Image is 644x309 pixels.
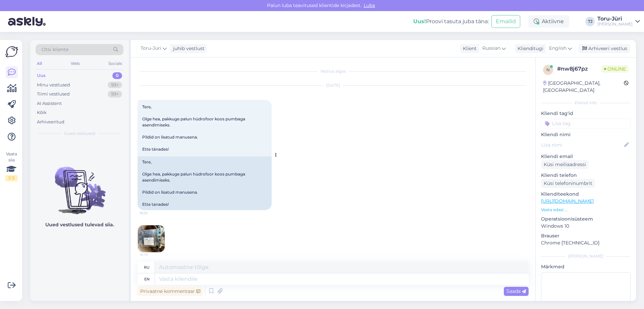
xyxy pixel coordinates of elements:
[142,104,246,152] span: Tere, Olge hea, pakkuge palun hüdrofoor koos pumbaga asendimiseks. Pildid on lisatud manusena. Et...
[541,179,595,188] div: Küsi telefoninumbrit
[36,59,43,68] div: All
[37,91,70,98] div: Tiimi vestlused
[413,17,489,26] div: Proovi tasuta juba täna:
[144,262,150,273] div: ru
[578,44,630,53] div: Arhiveeri vestlus
[541,110,631,117] p: Kliendi tag'id
[107,59,123,68] div: Socials
[585,17,595,26] div: TJ
[140,253,165,258] span: 16:25
[69,59,81,68] div: Web
[37,119,64,125] div: Arhiveeritud
[144,273,150,285] div: en
[170,45,205,52] div: juhib vestlust
[546,67,550,72] span: n
[506,288,526,294] span: Saada
[5,151,17,181] div: Vaata siia
[42,46,68,53] span: Otsi kliente
[138,156,272,210] div: Tere, Olge hea, pakkuge palun hüdrofoor koos pumbaga asendimiseks. Pildid on lisatud manusena. Et...
[541,141,623,149] input: Lisa nimi
[362,2,377,8] span: Luba
[138,68,529,74] div: Vestlus algas
[541,198,594,204] a: [URL][DOMAIN_NAME]
[541,223,631,230] p: Windows 10
[528,15,569,28] div: Aktiivne
[37,72,46,79] div: Uus
[541,191,631,198] p: Klienditeekond
[141,45,161,52] span: Toru-Jüri
[541,100,631,106] div: Kliendi info
[64,130,95,137] span: Uued vestlused
[138,225,165,252] img: Attachment
[413,18,426,25] b: Uus!
[138,82,529,88] div: [DATE]
[482,45,500,52] span: Russian
[541,239,631,246] p: Chrome [TECHNICAL_ID]
[45,221,114,228] p: Uued vestlused tulevad siia.
[37,109,47,116] div: Kõik
[112,72,122,79] div: 0
[37,100,62,107] div: AI Assistent
[37,82,70,88] div: Minu vestlused
[549,45,567,52] span: English
[5,45,18,58] img: Askly Logo
[541,118,631,128] input: Lisa tag
[557,65,601,73] div: # nw8j67pz
[541,216,631,223] p: Operatsioonisüsteem
[543,80,624,94] div: [GEOGRAPHIC_DATA], [GEOGRAPHIC_DATA]
[541,153,631,160] p: Kliendi email
[460,45,477,52] div: Klient
[597,16,640,27] a: Toru-Jüri[PERSON_NAME]
[30,155,129,215] img: No chats
[541,253,631,259] div: [PERSON_NAME]
[541,172,631,179] p: Kliendi telefon
[491,15,520,28] button: Emailid
[541,207,631,213] p: Vaata edasi ...
[601,65,629,73] span: Online
[597,16,633,22] div: Toru-Jüri
[138,287,203,296] div: Privaatne kommentaar
[541,232,631,239] p: Brauser
[5,175,17,181] div: 1 / 3
[541,160,589,169] div: Küsi meiliaadressi
[108,91,122,98] div: 99+
[515,45,543,52] div: Klienditugi
[140,210,165,216] span: 16:25
[108,82,122,88] div: 99+
[541,131,631,138] p: Kliendi nimi
[541,263,631,270] p: Märkmed
[597,22,633,27] div: [PERSON_NAME]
